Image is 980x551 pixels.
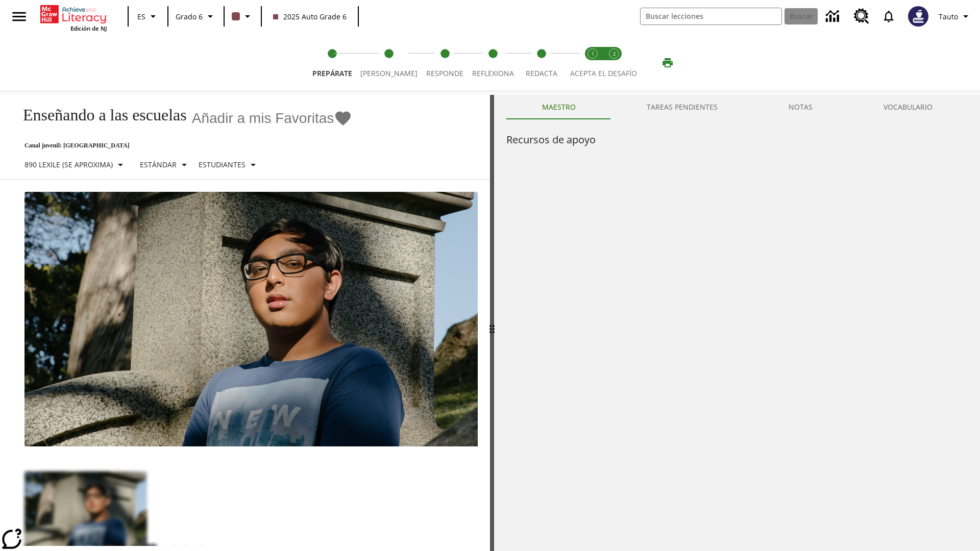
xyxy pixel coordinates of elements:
button: Perfil/Configuración [935,7,976,26]
span: Edición de NJ [70,24,107,32]
button: Responde step 3 of 5 [418,35,472,91]
button: Reflexiona step 4 of 5 [464,35,522,91]
p: Canal juvenil: [GEOGRAPHIC_DATA] [12,142,352,149]
h1: Enseñando a las escuelas [12,106,187,124]
span: Grado 6 [176,11,203,22]
input: Buscar campo [641,8,781,24]
button: Seleccione Lexile, 890 Lexile (Se aproxima) [20,156,131,174]
p: Estudiantes [199,159,246,170]
div: Instructional Panel Tabs [506,95,968,119]
p: Estándar [140,159,177,170]
button: Redacta step 5 of 5 [514,35,569,91]
div: Portada [40,3,107,32]
img: un adolescente sentado cerca de una gran lápida de cementerio. [24,192,478,447]
a: Notificaciones [875,3,902,30]
p: 890 Lexile (Se aproxima) [24,159,113,170]
button: Lenguaje: ES, Selecciona un idioma [132,7,164,26]
a: Centro de recursos, Se abrirá en una pestaña nueva. [848,3,875,30]
button: TAREAS PENDIENTES [611,95,753,119]
button: VOCABULARIO [848,95,968,119]
span: Añadir a mis Favoritas [192,110,334,127]
span: Responde [426,68,463,78]
div: Pulsa la tecla de intro o la barra espaciadora y luego presiona las flechas de derecha e izquierd... [490,95,494,551]
button: Acepta el desafío contesta step 2 of 2 [599,35,629,91]
button: Escoja un nuevo avatar [902,3,935,30]
span: Redacta [526,68,557,78]
button: NOTAS [753,95,848,119]
button: Tipo de apoyo, Estándar [136,156,194,174]
button: Añadir a mis Favoritas - Enseñando a las escuelas [192,109,353,127]
text: 1 [592,51,594,57]
span: [PERSON_NAME] [360,68,418,78]
button: Abrir el menú lateral [4,2,34,32]
button: Lee step 2 of 5 [352,35,426,91]
button: Imprimir [651,54,684,72]
button: El color de la clase es café oscuro. Cambiar el color de la clase. [228,7,258,26]
button: Maestro [506,95,611,119]
span: ES [137,11,145,22]
span: 2025 Auto Grade 6 [273,11,347,22]
div: activity [494,95,980,551]
img: Avatar [908,6,928,27]
a: Centro de información [820,3,848,31]
button: Acepta el desafío lee step 1 of 2 [578,35,607,91]
span: Reflexiona [472,68,514,78]
span: Tauto [939,11,958,22]
button: Seleccionar estudiante [194,156,263,174]
span: Prepárate [312,68,352,78]
h6: Recursos de apoyo [506,132,968,148]
span: ACEPTA EL DESAFÍO [570,68,637,78]
text: 2 [613,51,616,57]
button: Prepárate step 1 of 5 [304,35,360,91]
button: Grado: Grado 6, Elige un grado [171,7,220,26]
